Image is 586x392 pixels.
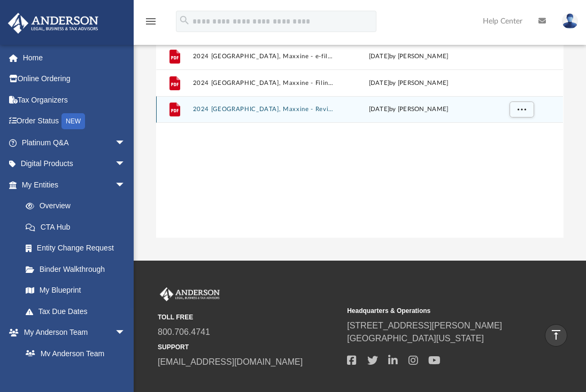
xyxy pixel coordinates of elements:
[115,153,136,175] span: arrow_drop_down
[15,301,142,322] a: Tax Due Dates
[369,80,390,86] span: [DATE]
[7,153,142,175] a: Digital Productsarrow_drop_down
[158,312,340,322] small: TOLL FREE
[193,53,334,60] button: 2024 [GEOGRAPHIC_DATA], Maxxine - e-file authorization - please sign.pdf
[193,106,334,113] button: 2024 [GEOGRAPHIC_DATA], Maxxine - Review Copy.pdf
[156,16,563,237] div: grid
[347,334,484,343] a: [GEOGRAPHIC_DATA][US_STATE]
[5,13,102,34] img: Anderson Advisors Platinum Portal
[7,68,142,90] a: Online Ordering
[15,216,142,238] a: CTA Hub
[7,47,142,68] a: Home
[347,306,529,316] small: Headquarters & Operations
[115,322,136,344] span: arrow_drop_down
[7,89,142,111] a: Tax Organizers
[338,79,479,88] div: by [PERSON_NAME]
[15,280,136,301] a: My Blueprint
[369,53,390,59] span: [DATE]
[545,324,567,347] a: vertical_align_top
[115,132,136,154] span: arrow_drop_down
[158,342,340,352] small: SUPPORT
[158,357,303,366] a: [EMAIL_ADDRESS][DOMAIN_NAME]
[15,195,142,217] a: Overview
[158,287,222,301] img: Anderson Advisors Platinum Portal
[115,174,136,196] span: arrow_drop_down
[338,52,479,61] div: by [PERSON_NAME]
[144,15,157,28] i: menu
[550,328,562,341] i: vertical_align_top
[562,13,578,29] img: User Pic
[144,20,157,28] a: menu
[369,107,390,113] span: [DATE]
[179,14,190,26] i: search
[15,238,142,259] a: Entity Change Request
[15,258,142,280] a: Binder Walkthrough
[7,132,142,153] a: Platinum Q&Aarrow_drop_down
[15,343,131,364] a: My Anderson Team
[158,327,210,336] a: 800.706.4741
[7,174,142,195] a: My Entitiesarrow_drop_down
[510,102,534,118] button: More options
[347,321,502,330] a: [STREET_ADDRESS][PERSON_NAME]
[193,80,334,87] button: 2024 [GEOGRAPHIC_DATA], Maxxine - Filing Instructions.pdf
[7,111,142,132] a: Order StatusNEW
[7,322,136,343] a: My Anderson Teamarrow_drop_down
[61,113,85,129] div: NEW
[338,105,479,115] div: by [PERSON_NAME]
